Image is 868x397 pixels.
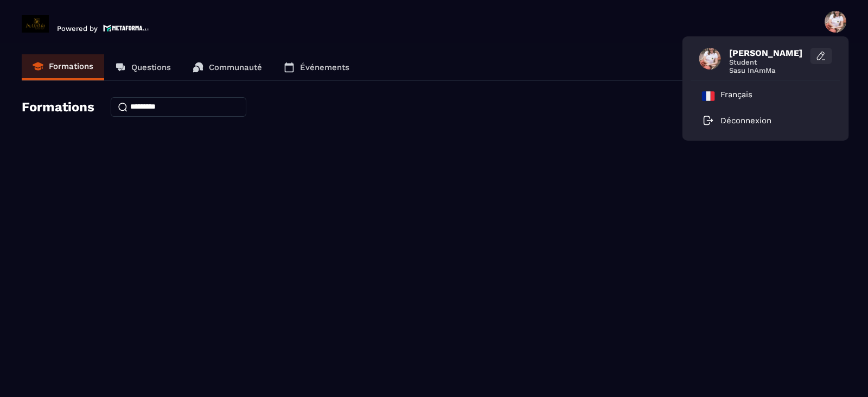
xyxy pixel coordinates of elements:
img: logo [103,23,149,33]
h4: Formations [22,99,94,115]
span: Sasu InAmMa [729,66,810,74]
p: Déconnexion [720,116,771,125]
img: logo-branding [22,15,49,33]
a: Formations [22,54,104,80]
p: Français [720,90,752,103]
span: [PERSON_NAME] [729,48,810,58]
p: Événements [300,62,349,72]
p: Communauté [209,62,262,72]
p: Formations [49,61,93,71]
a: Communauté [182,54,273,80]
p: Questions [131,62,171,72]
p: Powered by [57,24,98,33]
span: Student [729,58,810,66]
a: Événements [273,54,360,80]
a: Questions [104,54,182,80]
